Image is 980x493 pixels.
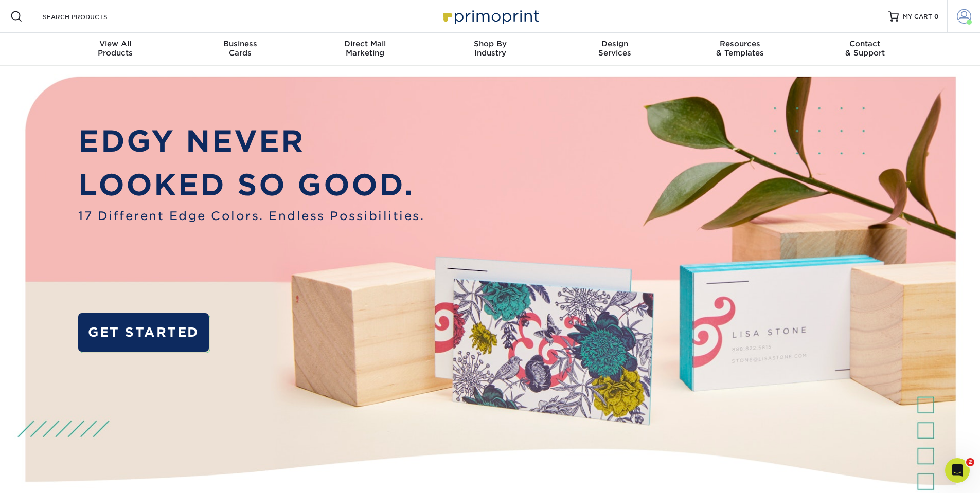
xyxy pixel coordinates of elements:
[177,33,302,66] a: BusinessCards
[78,313,208,352] a: GET STARTED
[78,163,424,207] p: LOOKED SO GOOD.
[78,207,424,225] span: 17 Different Edge Colors. Endless Possibilities.
[42,10,142,23] input: SEARCH PRODUCTS.....
[553,39,678,48] span: Design
[553,33,678,66] a: DesignServices
[553,39,678,58] div: Services
[903,12,932,21] span: MY CART
[427,39,553,58] div: Industry
[439,5,542,27] img: Primoprint
[934,13,939,20] span: 0
[945,458,970,483] iframe: Intercom live chat
[302,33,427,66] a: Direct MailMarketing
[177,39,302,48] span: Business
[803,33,928,66] a: Contact& Support
[427,39,553,48] span: Shop By
[53,39,178,48] span: View All
[53,39,178,58] div: Products
[678,33,803,66] a: Resources& Templates
[427,33,553,66] a: Shop ByIndustry
[177,39,302,58] div: Cards
[803,39,928,48] span: Contact
[78,119,424,163] p: EDGY NEVER
[53,33,178,66] a: View AllProducts
[678,39,803,48] span: Resources
[302,39,427,58] div: Marketing
[803,39,928,58] div: & Support
[966,458,974,466] span: 2
[678,39,803,58] div: & Templates
[302,39,427,48] span: Direct Mail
